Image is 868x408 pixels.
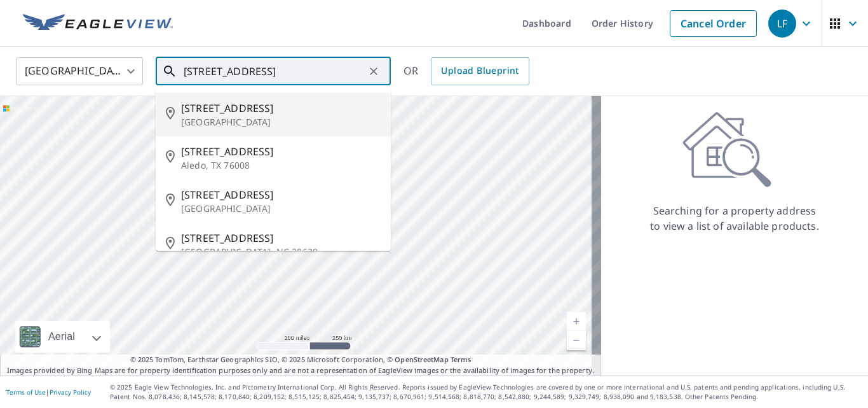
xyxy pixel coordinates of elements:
a: Privacy Policy [50,388,91,397]
a: Current Level 5, Zoom In [567,312,586,331]
div: OR [403,57,529,85]
a: Terms of Use [6,388,46,397]
p: [GEOGRAPHIC_DATA] [181,116,381,129]
span: Upload Blueprint [441,63,519,79]
img: EV Logo [23,14,173,33]
a: OpenStreetMap [395,355,448,364]
span: [STREET_ADDRESS] [181,230,381,246]
button: Clear [365,62,383,80]
p: Searching for a property address to view a list of available products. [649,203,820,234]
span: [STREET_ADDRESS] [181,187,381,202]
p: [GEOGRAPHIC_DATA], NC 28638 [181,246,381,258]
a: Current Level 5, Zoom Out [567,331,586,350]
a: Terms [451,355,471,364]
p: Aledo, TX 76008 [181,159,381,172]
div: LF [768,10,796,38]
span: © 2025 TomTom, Earthstar Geographics SIO, © 2025 Microsoft Corporation, © [130,355,471,365]
div: Aerial [15,321,110,353]
p: [GEOGRAPHIC_DATA] [181,202,381,215]
p: © 2025 Eagle View Technologies, Inc. and Pictometry International Corp. All Rights Reserved. Repo... [110,383,862,402]
span: [STREET_ADDRESS] [181,101,381,116]
input: Search by address or latitude-longitude [184,53,365,89]
div: [GEOGRAPHIC_DATA] [16,53,143,89]
a: Cancel Order [670,10,757,37]
span: [STREET_ADDRESS] [181,144,381,159]
p: | [6,388,91,396]
a: Upload Blueprint [431,57,529,85]
div: Aerial [44,321,79,353]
